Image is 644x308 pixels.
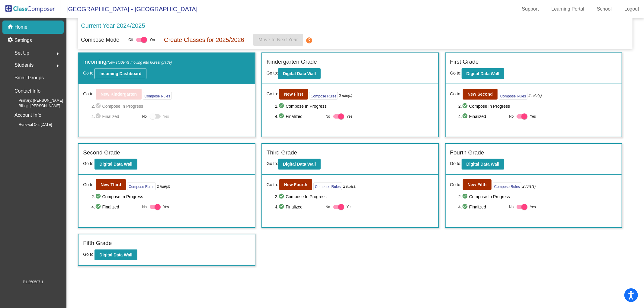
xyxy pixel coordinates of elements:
[267,91,278,97] span: Go to:
[150,37,155,43] span: On
[99,162,132,167] b: Digital Data Wall
[463,89,498,100] button: New Second
[325,114,330,119] span: No
[278,159,321,170] button: Digital Data Wall
[278,113,286,120] mat-icon: check_circle
[91,193,250,200] span: 2. Compose In Progress
[83,252,95,257] span: Go to:
[96,89,142,100] button: New Kindergarten
[450,71,462,75] span: Go to:
[462,68,504,79] button: Digital Data Wall
[127,183,156,190] button: Compose Rules
[275,103,434,110] span: 2. Compose In Progress
[468,182,487,187] b: New Fifth
[463,179,492,190] button: New Fifth
[275,113,323,120] span: 4. Finalized
[530,113,536,120] span: Yes
[462,103,469,110] mat-icon: check_circle
[95,103,102,110] mat-icon: check_circle
[142,114,147,119] span: No
[9,122,52,127] span: Renewal On: [DATE]
[91,113,139,120] span: 4. Finalized
[343,184,357,189] i: 2 rule(s)
[258,37,298,42] span: Move to Next Year
[95,68,146,79] button: Incoming Dashboard
[128,37,133,43] span: Off
[309,92,338,100] button: Compose Rules
[278,193,286,200] mat-icon: check_circle
[450,58,479,66] label: First Grade
[306,37,313,44] mat-icon: help
[95,113,102,120] mat-icon: check_circle
[462,113,469,120] mat-icon: check_circle
[458,113,506,120] span: 4. Finalized
[14,24,27,31] p: Home
[267,71,278,75] span: Go to:
[275,203,323,211] span: 4. Finalized
[462,193,469,200] mat-icon: check_circle
[517,4,544,14] a: Support
[14,61,34,69] span: Students
[14,87,40,95] p: Contact Info
[278,103,286,110] mat-icon: check_circle
[283,162,316,167] b: Digital Data Wall
[83,161,95,166] span: Go to:
[106,60,172,65] span: (New students moving into lowest grade)
[450,161,462,166] span: Go to:
[54,62,61,69] mat-icon: arrow_right
[522,184,536,189] i: 2 rule(s)
[466,162,499,167] b: Digital Data Wall
[509,204,514,210] span: No
[164,35,244,44] p: Create Classes for 2025/2026
[458,103,617,110] span: 2. Compose In Progress
[325,204,330,210] span: No
[278,68,321,79] button: Digital Data Wall
[279,89,308,100] button: New First
[157,184,170,189] i: 2 rule(s)
[83,58,172,66] label: Incoming
[284,182,307,187] b: New Fourth
[509,114,514,119] span: No
[14,111,41,119] p: Account Info
[91,203,139,211] span: 4. Finalized
[278,203,286,211] mat-icon: check_circle
[9,103,60,109] span: Billing: [PERSON_NAME]
[163,203,169,211] span: Yes
[99,71,141,76] b: Incoming Dashboard
[83,91,95,97] span: Go to:
[279,179,312,190] button: New Fourth
[7,24,14,31] mat-icon: home
[83,71,95,75] span: Go to:
[267,148,297,157] label: Third Grade
[313,183,342,190] button: Compose Rules
[450,182,462,188] span: Go to:
[14,37,32,44] p: Settings
[91,103,250,110] span: 2. Compose In Progress
[60,4,197,14] span: [GEOGRAPHIC_DATA] - [GEOGRAPHIC_DATA]
[499,92,527,100] button: Compose Rules
[530,203,536,211] span: Yes
[81,21,145,30] p: Current Year 2024/2025
[462,203,469,211] mat-icon: check_circle
[284,92,303,97] b: New First
[99,252,132,257] b: Digital Data Wall
[14,74,44,82] p: Small Groups
[9,98,63,103] span: Primary: [PERSON_NAME]
[620,4,644,14] a: Logout
[95,203,102,211] mat-icon: check_circle
[493,183,521,190] button: Compose Rules
[547,4,589,14] a: Learning Portal
[101,92,137,97] b: New Kindergarten
[529,93,542,98] i: 2 rule(s)
[458,203,506,211] span: 4. Finalized
[267,161,278,166] span: Go to:
[275,193,434,200] span: 2. Compose In Progress
[96,179,126,190] button: New Third
[466,71,499,76] b: Digital Data Wall
[592,4,617,14] a: School
[83,148,120,157] label: Second Grade
[14,49,29,57] span: Set Up
[339,93,352,98] i: 2 rule(s)
[83,239,112,248] label: Fifth Grade
[283,71,316,76] b: Digital Data Wall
